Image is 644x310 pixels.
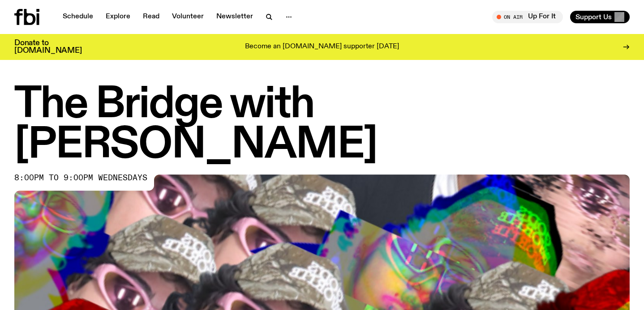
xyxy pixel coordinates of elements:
span: 8:00pm to 9:00pm wednesdays [14,174,147,182]
a: Volunteer [167,11,209,23]
span: Support Us [575,13,612,21]
h1: The Bridge with [PERSON_NAME] [14,85,630,166]
a: Schedule [57,11,99,23]
button: On AirUp For It [492,11,563,23]
a: Explore [100,11,136,23]
p: Become an [DOMAIN_NAME] supporter [DATE] [245,43,399,51]
h3: Donate to [DOMAIN_NAME] [14,39,82,55]
a: Newsletter [211,11,258,23]
a: Read [137,11,165,23]
button: Support Us [570,11,630,23]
